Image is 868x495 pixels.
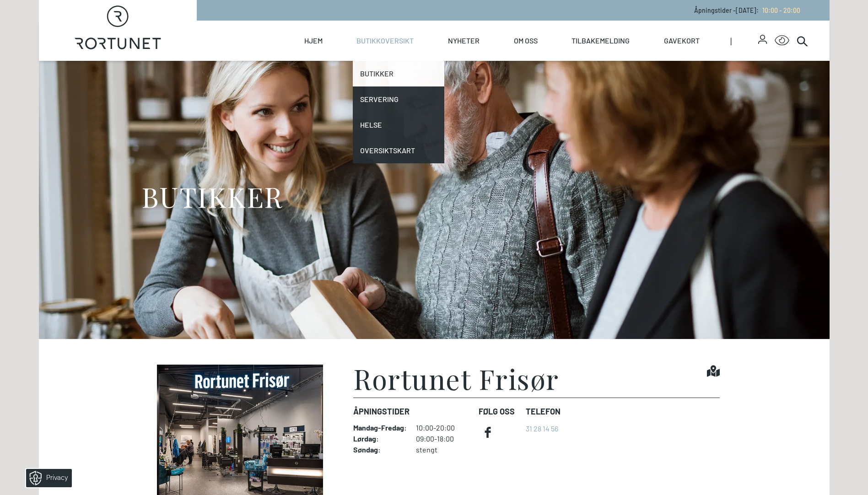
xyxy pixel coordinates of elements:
a: Butikker [353,61,444,86]
a: Nyheter [448,21,480,61]
details: Attribution [758,201,791,208]
h1: Rortunet Frisør [353,365,559,392]
dt: Søndag : [353,445,407,454]
iframe: Manage Preferences [9,466,84,490]
button: Open Accessibility Menu [775,33,789,48]
a: 31 28 14 56 [526,424,558,433]
dd: 09:00-18:00 [416,434,471,443]
dd: stengt [416,445,471,454]
dt: Åpningstider [353,405,471,418]
a: Tilbakemelding [571,21,630,61]
a: Gavekort [664,21,700,61]
h1: BUTIKKER [141,179,283,214]
a: Servering [353,86,444,112]
span: 10:00 - 20:00 [762,6,800,14]
a: Om oss [514,21,538,61]
dt: FØLG OSS [479,405,518,418]
a: Hjem [304,21,323,61]
div: © Mappedin [760,202,783,207]
span: | [730,21,759,61]
a: 10:00 - 20:00 [759,6,800,14]
p: Åpningstider - [DATE] : [694,5,800,15]
a: facebook [479,423,497,441]
a: Oversiktskart [353,138,444,163]
a: Butikkoversikt [356,21,414,61]
a: Helse [353,112,444,138]
dt: Mandag - Fredag : [353,423,407,432]
dd: 10:00-20:00 [416,423,471,432]
dt: Telefon [526,405,561,418]
dt: Lørdag : [353,434,407,443]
